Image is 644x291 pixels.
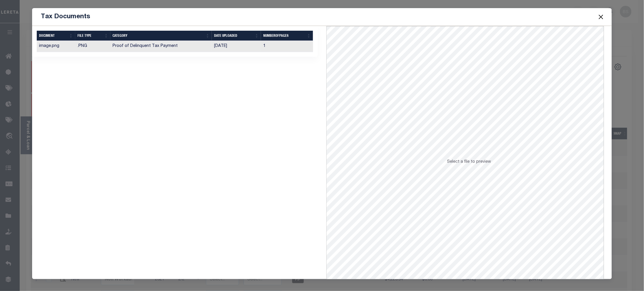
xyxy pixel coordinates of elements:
th: FILE TYPE: activate to sort column ascending [75,31,111,41]
td: [DATE] [212,41,261,52]
td: Proof of Delinquent Tax Payment [111,41,212,52]
th: DOCUMENT: activate to sort column ascending [37,31,75,41]
td: .PNG [75,41,111,52]
th: CATEGORY: activate to sort column ascending [111,31,212,41]
th: NumberOfPages: activate to sort column ascending [261,31,313,41]
td: image.png [37,41,75,52]
th: Date Uploaded: activate to sort column ascending [212,31,261,41]
span: Select a file to preview [447,160,491,164]
td: 1 [261,41,313,52]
